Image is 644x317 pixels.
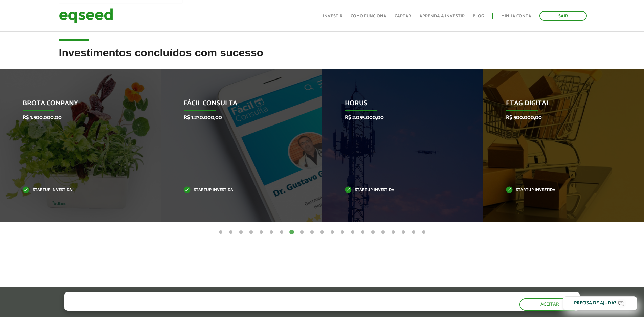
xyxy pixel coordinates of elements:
[390,229,397,236] button: 18 of 21
[519,298,580,311] button: Aceitar
[410,229,417,236] button: 20 of 21
[227,229,234,236] button: 2 of 21
[400,229,407,236] button: 19 of 21
[258,229,265,236] button: 5 of 21
[184,99,289,111] p: Fácil Consulta
[473,14,484,18] a: Blog
[278,229,285,236] button: 7 of 21
[23,99,128,111] p: Brota Company
[323,14,342,18] a: Investir
[298,229,305,236] button: 9 of 21
[23,114,128,121] p: R$ 1.500.000,00
[359,229,366,236] button: 15 of 21
[268,229,275,236] button: 6 of 21
[248,229,254,236] button: 4 of 21
[345,99,450,111] p: HORUS
[329,229,336,236] button: 12 of 21
[506,114,612,121] p: R$ 500.000,00
[288,229,295,236] button: 8 of 21
[319,229,326,236] button: 11 of 21
[380,229,386,236] button: 17 of 21
[419,14,465,18] a: Aprenda a investir
[309,229,315,236] button: 10 of 21
[506,188,612,192] p: Startup investida
[23,188,128,192] p: Startup investida
[345,114,450,121] p: R$ 2.055.000,00
[345,188,450,192] p: Startup investida
[64,304,309,310] p: Ao clicar em "aceitar", você aceita nossa .
[420,229,427,236] button: 21 of 21
[351,14,386,18] a: Como funciona
[59,47,585,69] h2: Investimentos concluídos com sucesso
[154,304,232,310] a: política de privacidade e de cookies
[238,229,244,236] button: 3 of 21
[349,229,356,236] button: 14 of 21
[501,14,531,18] a: Minha conta
[184,188,289,192] p: Startup investida
[59,7,113,25] img: EqSeed
[217,229,224,236] button: 1 of 21
[339,229,346,236] button: 13 of 21
[184,114,289,121] p: R$ 1.230.000,00
[64,292,309,302] h5: O site da EqSeed utiliza cookies para melhorar sua navegação.
[539,11,587,21] a: Sair
[506,99,612,111] p: Etag Digital
[395,14,411,18] a: Captar
[370,229,376,236] button: 16 of 21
